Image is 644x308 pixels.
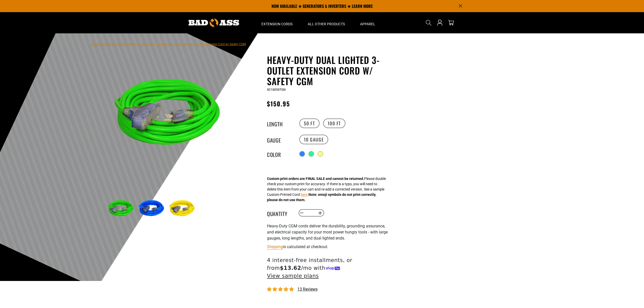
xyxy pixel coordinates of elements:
summary: Extension Cords [254,12,300,33]
a: Shipping [267,244,283,249]
label: 50 FT [299,119,320,128]
summary: All Other Products [300,12,352,33]
label: 10 Gauge [299,135,328,144]
nav: breadcrumbs [91,41,246,47]
span: 13 reviews [297,287,318,292]
strong: Custom print orders are FINAL SALE and cannot be returned. [267,177,364,181]
img: blue [137,195,166,224]
a: Bad Ass Extension Cords [91,42,125,46]
img: neon green [106,56,228,177]
summary: Apparel [352,12,383,33]
div: is calculated at checkout. [267,243,391,250]
legend: Color [267,151,292,157]
summary: Search [425,19,433,27]
span: $150.95 [267,99,290,108]
span: › [126,42,127,46]
legend: Length [267,120,292,127]
div: Please double check your custom print for accuracy. If there is a typo, you will need to delete t... [267,176,386,203]
span: Apparel [360,22,375,26]
span: › [156,42,157,46]
label: Quantity [267,210,292,216]
span: All Other Products [308,22,345,26]
img: Bad Ass Extension Cords [189,19,239,27]
span: Extension Cords [261,22,293,26]
button: here [301,192,307,197]
h1: Heavy-Duty Dual Lighted 3-Outlet Extension Cord w/ Safety CGM [267,55,391,86]
span: 4.92 stars [267,287,295,292]
legend: Gauge [267,136,292,143]
strong: Note: emoji symbols do not print correctly, please do not use them. [267,193,376,202]
a: Return to Collection [128,42,155,46]
img: neon green [106,195,135,224]
label: 100 FT [323,119,346,128]
span: Heavy-Duty Dual Lighted 3-Outlet Extension Cord w/ Safety CGM [158,42,246,46]
span: Heavy-Duty CGM cords deliver the durability, grounding assurance, and electrical capacity for you... [267,224,388,241]
img: yellow [167,195,197,224]
span: SC10050TGN [267,88,286,91]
